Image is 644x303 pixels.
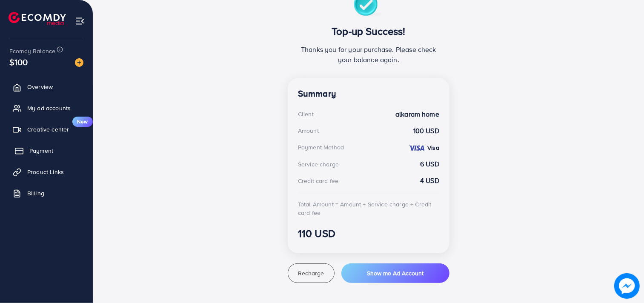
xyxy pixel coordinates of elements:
[288,263,335,283] button: Recharge
[9,47,55,55] span: Ecomdy Balance
[427,143,439,152] strong: Visa
[341,263,449,283] button: Show me Ad Account
[298,89,439,99] h4: Summary
[27,168,64,176] span: Product Links
[298,44,439,65] p: Thanks you for your purchase. Please check your balance again.
[298,227,439,240] h3: 110 USD
[395,109,439,119] strong: alkaram home
[298,177,338,185] div: Credit card fee
[298,110,314,118] div: Client
[27,189,44,197] span: Billing
[27,104,71,112] span: My ad accounts
[6,185,86,202] a: Billing
[6,100,86,117] a: My ad accounts
[413,126,439,136] strong: 100 USD
[27,83,53,91] span: Overview
[298,269,324,277] span: Recharge
[420,176,439,186] strong: 4 USD
[29,146,53,155] span: Payment
[9,56,28,68] span: $100
[298,200,439,217] div: Total Amount = Amount + Service charge + Credit card fee
[408,145,425,151] img: credit
[298,160,339,169] div: Service charge
[367,269,424,277] span: Show me Ad Account
[420,159,439,169] strong: 6 USD
[298,25,439,37] h3: Top-up Success!
[6,163,86,180] a: Product Links
[75,16,85,26] img: menu
[72,117,93,127] span: New
[27,125,69,134] span: Creative center
[9,12,66,25] img: logo
[75,58,83,67] img: image
[298,126,319,135] div: Amount
[615,274,639,298] img: image
[6,78,86,95] a: Overview
[6,142,86,159] a: Payment
[298,143,344,151] div: Payment Method
[6,121,86,138] a: Creative centerNew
